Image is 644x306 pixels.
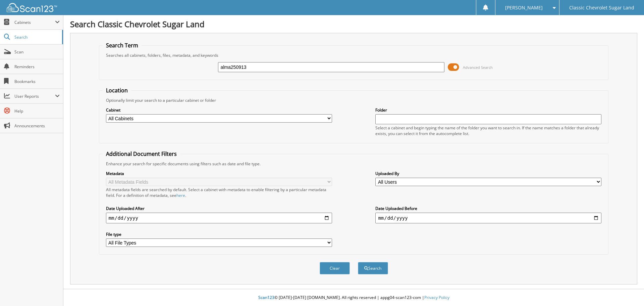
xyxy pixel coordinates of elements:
[103,42,142,49] legend: Search Term
[106,213,332,223] input: start
[375,125,601,136] div: Select a cabinet and begin typing the name of the folder you want to search in. If the name match...
[14,19,55,25] span: Cabinets
[106,107,332,113] label: Cabinet
[14,79,60,84] span: Bookmarks
[70,18,637,30] h1: Search Classic Chevrolet Sugar Land
[106,187,332,198] div: All metadata fields are searched by default. Select a cabinet with metadata to enable filtering b...
[14,93,55,99] span: User Reports
[358,262,388,274] button: Search
[375,171,601,176] label: Uploaded By
[375,206,601,211] label: Date Uploaded Before
[103,52,605,58] div: Searches all cabinets, folders, files, metadata, and keywords
[375,213,601,223] input: end
[7,3,57,12] img: scan123-logo-white.svg
[14,123,60,129] span: Announcements
[424,295,449,300] a: Privacy Policy
[14,49,60,55] span: Scan
[103,87,131,94] legend: Location
[103,97,605,103] div: Optionally limit your search to a particular cabinet or folder
[106,206,332,211] label: Date Uploaded After
[103,161,605,167] div: Enhance your search for specific documents using filters such as date and file type.
[375,107,601,113] label: Folder
[14,108,60,114] span: Help
[103,150,180,158] legend: Additional Document Filters
[14,34,59,40] span: Search
[106,171,332,176] label: Metadata
[258,295,274,300] span: Scan123
[106,231,332,237] label: File type
[569,6,634,10] span: Classic Chevrolet Sugar Land
[14,64,60,70] span: Reminders
[463,65,493,70] span: Advanced Search
[320,262,350,274] button: Clear
[63,290,644,306] div: © [DATE]-[DATE] [DOMAIN_NAME]. All rights reserved | appg04-scan123-com |
[505,6,543,10] span: [PERSON_NAME]
[610,274,644,306] iframe: Chat Widget
[176,192,185,198] a: here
